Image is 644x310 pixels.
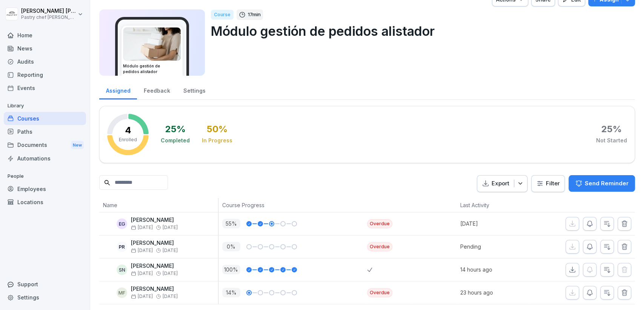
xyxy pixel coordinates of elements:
a: Settings [177,80,212,99]
p: 55 % [222,219,240,228]
div: 25 % [165,125,186,134]
p: Send Reminder [585,179,629,188]
p: 17 min [248,11,261,18]
span: [DATE] [163,248,178,253]
div: EG [117,218,127,229]
a: Home [4,29,86,42]
h3: Módulo gestión de pedidos alistador [123,63,181,75]
p: Pending [460,243,531,250]
p: Last Activity [460,201,527,209]
p: [PERSON_NAME] [131,217,178,223]
p: Módulo gestión de pedidos alistador [211,21,629,41]
a: DocumentsNew [4,138,86,152]
p: 14 hours ago [460,266,531,273]
span: [DATE] [131,248,153,253]
p: [PERSON_NAME] [131,286,178,292]
p: [PERSON_NAME] [131,240,178,246]
span: [DATE] [163,271,178,276]
div: Overdue [367,288,392,297]
p: [PERSON_NAME] [PERSON_NAME] [21,8,76,14]
div: Documents [4,138,86,152]
a: Courses [4,112,86,125]
div: 50 % [207,125,227,134]
a: Settings [4,291,86,304]
a: News [4,42,86,55]
a: Paths [4,125,86,138]
button: Filter [532,176,564,192]
p: 4 [125,126,131,135]
p: Enrolled [119,136,137,143]
p: Library [4,100,86,112]
button: Export [477,175,527,192]
p: 14 % [222,288,240,297]
p: People [4,170,86,182]
div: SN [117,264,127,275]
a: Employees [4,182,86,195]
p: Pastry chef [PERSON_NAME] y Cocina gourmet [21,15,76,20]
button: Send Reminder [569,175,635,192]
span: [DATE] [131,271,153,276]
a: Events [4,81,86,95]
div: Course [211,10,234,20]
div: New [71,141,84,150]
span: [DATE] [131,294,153,299]
div: MF [117,287,127,298]
div: Overdue [367,242,392,251]
div: Overdue [367,219,392,228]
p: [DATE] [460,220,531,228]
p: 0 % [222,242,240,251]
a: Feedback [137,80,177,99]
p: 23 hours ago [460,289,531,296]
a: Reporting [4,68,86,81]
a: Assigned [99,80,137,99]
a: Audits [4,55,86,68]
div: Support [4,278,86,291]
p: Course Progress [222,201,363,209]
span: [DATE] [163,225,178,230]
div: 25 % [601,125,622,134]
a: Automations [4,152,86,165]
a: Locations [4,195,86,209]
span: [DATE] [131,225,153,230]
p: [PERSON_NAME] [131,263,178,269]
p: Name [103,201,214,209]
span: [DATE] [163,294,178,299]
div: PR [117,241,127,252]
div: Not Started [596,137,627,144]
p: Export [492,179,509,188]
div: Filter [536,180,560,187]
img: iaen9j96uzhvjmkazu9yscya.png [123,27,181,61]
div: In Progress [202,137,232,144]
p: 100 % [222,265,240,274]
div: Completed [161,137,190,144]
